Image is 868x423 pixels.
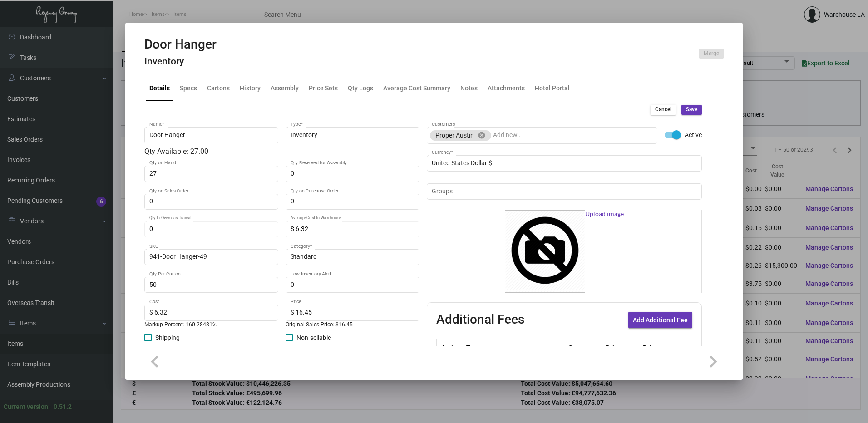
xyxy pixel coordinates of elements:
th: Cost [566,339,603,355]
th: Type [464,339,566,355]
span: Cancel [655,106,671,113]
span: Non-sellable [296,332,331,343]
button: Merge [699,49,724,59]
div: Cartons [207,84,230,93]
button: Save [681,105,702,115]
div: Specs [180,84,197,93]
mat-icon: cancel [478,131,486,139]
input: Add new.. [493,132,653,139]
input: Add new.. [432,188,697,195]
div: Hotel Portal [535,84,570,93]
div: Current version: [4,402,50,412]
div: Details [149,84,170,93]
span: Active [685,129,702,140]
span: Upload image [585,210,624,293]
span: Save [686,106,697,113]
span: Shipping [155,332,180,343]
h4: Inventory [144,56,217,67]
span: Add Additional Fee [633,316,688,324]
div: 0.51.2 [54,402,72,412]
div: History [240,84,261,93]
th: Price [603,339,641,355]
h2: Door Hanger [144,37,217,52]
div: Qty Available: 27.00 [144,146,419,157]
div: Attachments [488,84,525,93]
span: Merge [704,50,719,58]
div: Qty Logs [348,84,373,93]
button: Cancel [651,105,676,115]
div: Price Sets [309,84,338,93]
h2: Additional Fees [436,312,524,328]
div: Notes [460,84,478,93]
mat-chip: Proper Austin [430,130,491,141]
th: Price type [641,339,681,355]
button: Add Additional Fee [628,312,692,328]
th: Active [437,339,464,355]
div: Assembly [271,84,299,93]
div: Average Cost Summary [383,84,450,93]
